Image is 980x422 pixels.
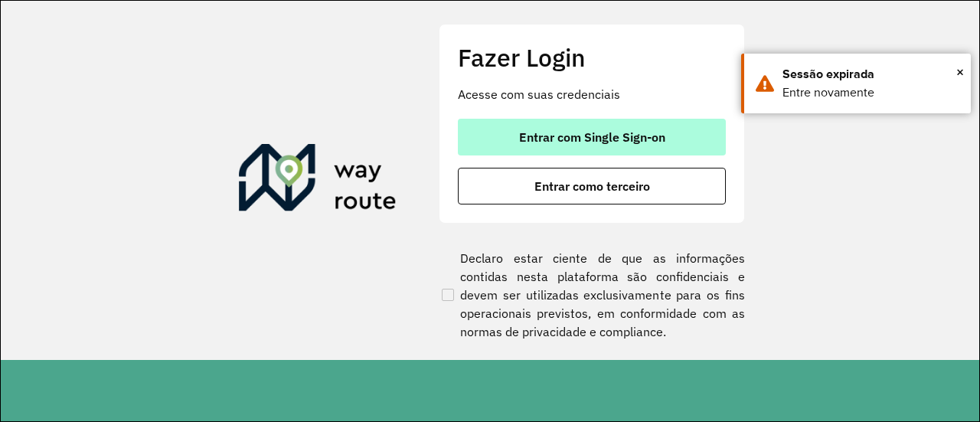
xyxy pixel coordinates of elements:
[458,119,726,155] button: button
[439,249,745,341] label: Declaro estar ciente de que as informações contidas nesta plataforma são confidenciais e devem se...
[239,144,397,218] img: Roteirizador AmbevTech
[458,85,726,103] p: Acesse com suas credenciais
[458,168,726,204] button: button
[519,131,665,143] span: Entrar com Single Sign-on
[782,83,959,102] div: Entre novamente
[458,43,726,72] h2: Fazer Login
[956,61,964,83] span: ×
[956,61,964,83] button: Close
[782,65,959,83] div: Sessão expirada
[534,180,650,192] span: Entrar como terceiro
